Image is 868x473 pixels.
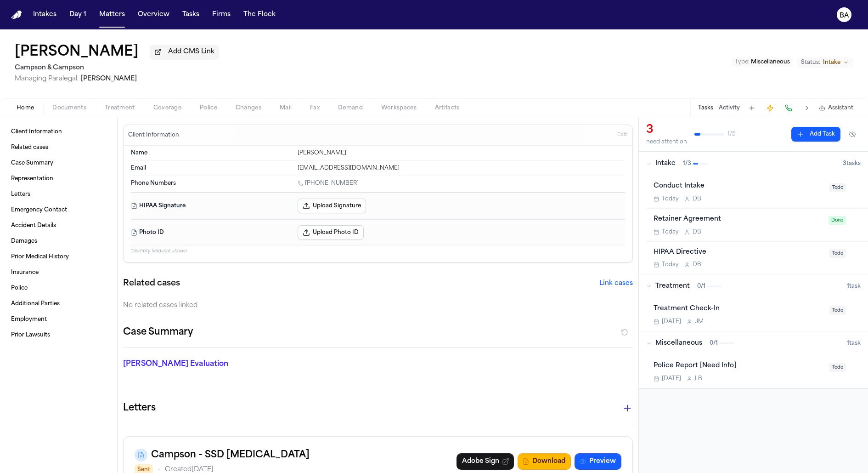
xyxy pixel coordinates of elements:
[105,104,135,112] span: Treatment
[236,104,261,112] span: Changes
[126,131,181,139] h3: Client Information
[7,187,110,202] a: Letters
[131,199,292,213] dt: HIPAA Signature
[819,104,853,112] button: Assistant
[693,195,701,203] span: D B
[683,160,691,167] span: 1 / 3
[727,131,736,138] span: 1 / 5
[796,57,853,68] button: Change status from Intake
[435,104,460,112] span: Artifacts
[695,375,702,382] span: L B
[131,149,292,157] dt: Name
[745,102,758,114] button: Add Task
[7,312,110,327] a: Employment
[764,102,777,114] button: Create Immediate Task
[654,247,824,258] div: HIPAA Directive
[7,328,110,342] a: Prior Lawsuits
[614,128,630,142] button: Edit
[639,274,868,298] button: Treatment0/11task
[96,6,129,23] button: Matters
[11,11,22,19] img: Finch Logo
[15,44,139,61] h1: [PERSON_NAME]
[655,339,702,348] span: Miscellaneous
[15,44,139,61] button: Edit matter name
[310,104,320,112] span: Fax
[7,218,110,233] a: Accident Details
[298,180,359,187] a: Call 1 (501) 413-6304
[698,104,713,112] button: Tasks
[52,104,86,112] span: Documents
[457,453,514,470] a: Adobe Sign
[829,306,846,315] span: Todo
[17,104,34,112] span: Home
[639,331,868,355] button: Miscellaneous0/11task
[655,159,676,168] span: Intake
[655,282,690,291] span: Treatment
[844,127,861,142] button: Hide completed tasks (⌘⇧H)
[123,401,156,416] h1: Letters
[123,301,633,310] div: No related cases linked
[654,214,823,225] div: Retainer Agreement
[298,165,625,172] div: [EMAIL_ADDRESS][DOMAIN_NAME]
[381,104,417,112] span: Workspaces
[646,138,687,146] div: need attention
[662,228,679,236] span: Today
[298,225,364,240] button: Upload Photo ID
[654,361,824,371] div: Police Report [Need Info]
[662,195,679,203] span: Today
[7,265,110,280] a: Insurance
[123,325,193,340] h2: Case Summary
[338,104,363,112] span: Demand
[150,45,219,59] button: Add CMS Link
[646,355,868,388] div: Open task: Police Report [Need Info]
[719,104,740,112] button: Activity
[782,102,795,114] button: Make a Call
[695,318,704,325] span: J M
[646,123,687,137] div: 3
[791,127,840,142] button: Add Task
[134,6,173,23] a: Overview
[81,75,137,82] span: [PERSON_NAME]
[654,181,824,192] div: Conduct Intake
[298,149,625,157] div: [PERSON_NAME]
[7,203,110,217] a: Emergency Contact
[131,165,292,172] dt: Email
[123,277,180,290] h2: Related cases
[646,242,868,274] div: Open task: HIPAA Directive
[662,318,681,325] span: [DATE]
[693,228,701,236] span: D B
[617,132,627,138] span: Edit
[240,6,279,23] button: The Flock
[29,6,60,23] button: Intakes
[7,234,110,249] a: Damages
[732,57,793,67] button: Edit Type: Miscellaneous
[639,152,868,176] button: Intake1/33tasks
[646,209,868,242] div: Open task: Retainer Agreement
[209,6,234,23] button: Firms
[801,59,820,66] span: Status:
[599,279,633,288] button: Link cases
[11,11,22,19] a: Home
[7,250,110,264] a: Prior Medical History
[7,281,110,296] a: Police
[646,176,868,209] div: Open task: Conduct Intake
[7,140,110,155] a: Related cases
[179,6,203,23] button: Tasks
[829,249,846,258] span: Todo
[693,261,701,268] span: D B
[829,216,846,225] span: Done
[151,448,310,462] h3: Campson - SSD [MEDICAL_DATA]
[66,6,90,23] button: Day 1
[575,453,621,470] button: Preview
[823,59,840,66] span: Intake
[7,125,110,139] a: Client Information
[662,261,679,268] span: Today
[829,183,846,192] span: Todo
[646,298,868,331] div: Open task: Treatment Check-In
[751,59,790,65] span: Miscellaneous
[710,340,718,347] span: 0 / 1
